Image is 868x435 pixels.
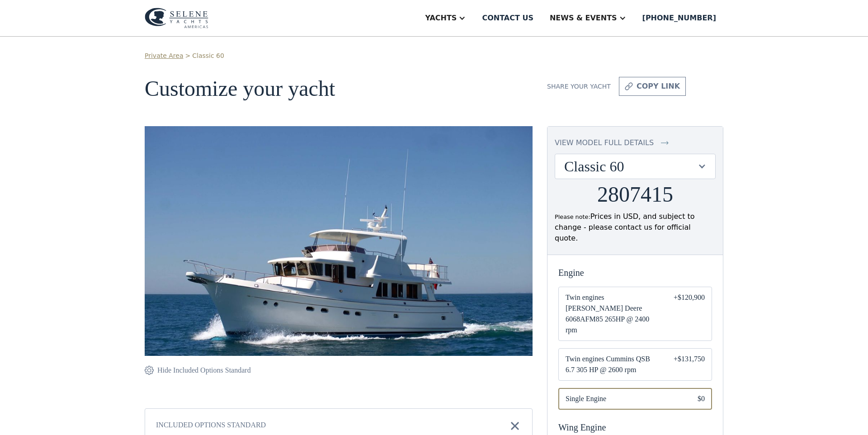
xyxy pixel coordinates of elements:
div: Included Options Standard [156,420,266,432]
div: Prices in USD, and subject to change - please contact us for official quote. [555,211,716,244]
div: Contact us [482,13,533,24]
span: Twin engines Cummins QSB 6.7 305 HP @ 2600 rpm [566,354,659,375]
div: News & EVENTS [550,13,617,24]
div: [PHONE_NUMBER] [642,13,716,24]
span: Please note: [555,213,590,220]
img: icon [509,420,521,432]
h1: Customize your yacht [145,77,533,101]
div: Engine [558,266,712,279]
div: $0 [698,393,705,404]
img: logo [145,8,208,28]
div: Yachts [425,13,457,24]
div: Wing Engine [558,421,712,434]
div: +$131,750 [674,354,705,375]
span: Single Engine [566,393,683,404]
div: view model full details [555,137,654,148]
img: icon [145,365,154,376]
div: copy link [637,81,680,92]
a: Classic 60 [192,51,224,61]
span: Twin engines [PERSON_NAME] Deere 6068AFM85 265HP @ 2400 rpm [566,292,659,336]
div: Classic 60 [564,158,697,175]
div: Hide Included Options Standard [157,365,251,376]
a: copy link [619,77,686,96]
a: Hide Included Options Standard [145,365,251,376]
a: Private Area [145,51,183,61]
img: icon [661,137,669,148]
a: view model full details [555,137,716,148]
div: +$120,900 [674,292,705,336]
h2: 2807415 [597,183,673,207]
div: Share your yacht [547,82,611,91]
img: icon [625,81,633,92]
div: > [185,51,190,61]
